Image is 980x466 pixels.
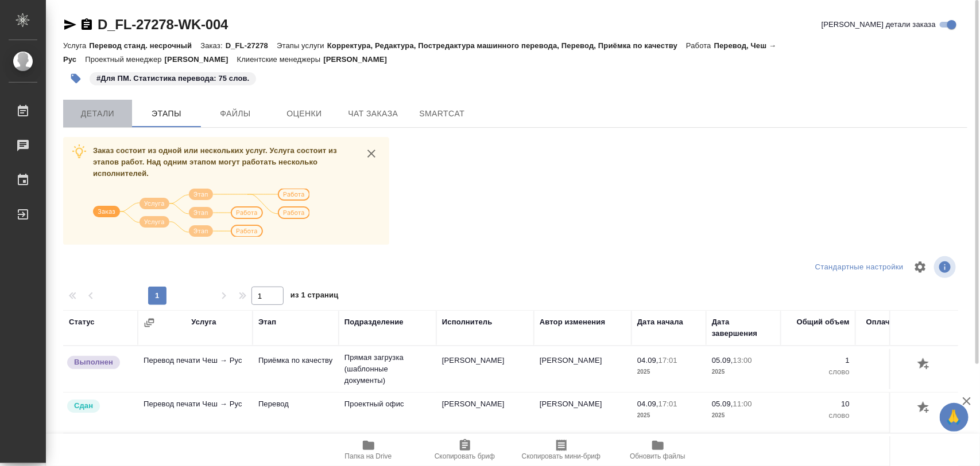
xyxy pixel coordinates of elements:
span: Настроить таблицу [907,253,934,281]
div: Этап [258,316,276,328]
div: Услуга [191,316,216,328]
button: Скопировать ссылку [80,18,94,32]
button: close [363,145,380,162]
p: Перевод [258,398,333,410]
span: Для ПМ. Статистика перевода: 75 слов. [88,73,257,83]
p: 04.09, [637,400,659,408]
p: слово [787,366,850,378]
span: Скопировать бриф [435,452,495,460]
span: Скопировать мини-бриф [522,452,601,460]
span: из 1 страниц [290,288,339,305]
span: Детали [70,107,125,121]
button: Добавить оценку [915,355,934,374]
div: Автор изменения [540,316,605,328]
div: Общий объем [797,316,850,328]
button: Добавить тэг [63,66,88,91]
span: Оценки [277,107,332,121]
p: Клиентские менеджеры [237,55,324,64]
button: Скопировать ссылку для ЯМессенджера [63,18,77,32]
p: [PERSON_NAME] [323,55,396,64]
p: Сдан [74,400,93,412]
span: Этапы [139,107,194,121]
p: 1 [787,355,850,366]
button: Папка на Drive [320,434,417,466]
p: Работа [686,41,714,50]
p: 11:00 [733,400,752,408]
span: Обновить файлы [630,452,685,460]
span: Заказ состоит из одной или нескольких услуг. Услуга состоит из этапов работ. Над одним этапом мог... [93,146,337,178]
button: Скопировать мини-бриф [513,434,610,466]
p: D_FL-27278 [226,41,277,50]
span: 🙏 [944,405,964,429]
p: 10 [861,398,924,410]
p: 13:00 [733,356,752,365]
p: слово [861,366,924,378]
p: [PERSON_NAME] [165,55,237,64]
td: Проектный офис [339,393,436,433]
span: Посмотреть информацию [934,256,958,278]
p: 2025 [637,366,700,378]
p: 05.09, [712,356,733,365]
button: Добавить оценку [915,398,934,418]
p: Перевод станд. несрочный [89,41,200,50]
td: Перевод печати Чеш → Рус [138,393,253,433]
button: Скопировать бриф [417,434,513,466]
button: Сгруппировать [144,317,155,328]
p: слово [787,410,850,421]
p: Заказ: [200,41,225,50]
p: Приёмка по качеству [258,355,333,366]
div: split button [812,259,907,276]
div: Оплачиваемый объем [861,316,924,339]
p: 04.09, [637,356,659,365]
p: Выполнен [74,357,113,368]
td: [PERSON_NAME] [534,349,632,389]
span: Папка на Drive [345,452,392,460]
td: Прямая загрузка (шаблонные документы) [339,346,436,392]
td: [PERSON_NAME] [436,349,534,389]
span: Файлы [208,107,263,121]
p: 17:01 [659,400,677,408]
p: слово [861,410,924,421]
p: 1 [861,355,924,366]
td: [PERSON_NAME] [436,393,534,433]
button: Обновить файлы [610,434,706,466]
a: D_FL-27278-WK-004 [98,17,228,32]
div: Статус [69,316,95,328]
p: 2025 [712,366,775,378]
div: Дата начала [637,316,683,328]
td: Перевод печати Чеш → Рус [138,349,253,389]
p: Этапы услуги [277,41,327,50]
p: #Для ПМ. Статистика перевода: 75 слов. [96,73,249,84]
p: Проектный менеджер [85,55,164,64]
div: Исполнитель [442,316,493,328]
span: SmartCat [415,107,470,121]
p: 05.09, [712,400,733,408]
p: Услуга [63,41,89,50]
p: 2025 [712,410,775,421]
span: [PERSON_NAME] детали заказа [822,19,936,30]
p: 2025 [637,410,700,421]
p: 10 [787,398,850,410]
span: Чат заказа [346,107,401,121]
td: [PERSON_NAME] [534,393,632,433]
p: 17:01 [659,356,677,365]
div: Дата завершения [712,316,775,339]
div: Подразделение [344,316,404,328]
button: 🙏 [940,403,969,432]
p: Корректура, Редактура, Постредактура машинного перевода, Перевод, Приёмка по качеству [327,41,686,50]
